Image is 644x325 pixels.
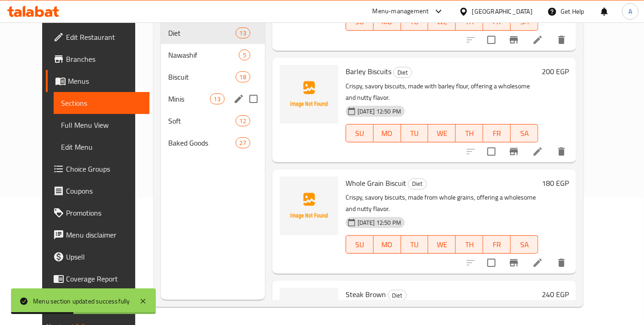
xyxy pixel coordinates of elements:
[280,65,338,124] img: Barley Biscuits
[542,177,569,190] h6: 180 EGP
[168,27,235,38] span: Diet
[161,66,264,88] div: Biscuit18
[428,235,456,254] button: WE
[168,137,235,148] span: Baked Goods
[514,15,534,28] span: SA
[346,124,374,142] button: SU
[432,127,452,140] span: WE
[550,252,572,274] button: delete
[550,29,572,51] button: delete
[377,127,397,140] span: MO
[459,15,479,28] span: TH
[393,67,412,78] div: Diet
[280,177,338,235] img: Whole Grain Biscuit
[66,32,143,43] span: Edit Restaurant
[33,296,130,306] div: Menu section updated successfully
[46,202,150,224] a: Promotions
[346,176,406,190] span: Whole Grain Biscuit
[46,26,150,48] a: Edit Restaurant
[210,93,225,104] div: items
[232,92,246,106] button: edit
[408,179,426,189] span: Diet
[236,27,250,38] div: items
[236,117,250,125] span: 12
[236,139,250,147] span: 27
[346,81,538,103] p: Crispy, savory biscuits, made with barley flour, offering a wholesome and nutty flavor.
[482,142,501,161] span: Select to update
[236,29,250,38] span: 13
[61,141,143,152] span: Edit Menu
[503,141,525,162] button: Branch-specific-item
[346,287,386,301] span: Steak Brown
[161,110,264,132] div: Soft12
[346,192,538,215] p: Crispy, savory biscuits, made from whole grains, offering a wholesome and nutty flavor.
[46,180,150,202] a: Coupons
[61,97,143,108] span: Sections
[66,229,143,240] span: Menu disclaimer
[66,207,143,218] span: Promotions
[405,238,425,251] span: TU
[161,132,264,154] div: Baked Goods27
[46,268,150,290] a: Coverage Report
[532,34,543,45] a: Edit menu item
[161,44,264,66] div: Nawashif5
[350,15,370,28] span: SU
[374,235,401,254] button: MO
[373,6,429,17] div: Menu-management
[542,65,569,78] h6: 200 EGP
[401,124,429,142] button: TU
[482,253,501,272] span: Select to update
[66,163,143,174] span: Choice Groups
[401,235,429,254] button: TU
[542,288,569,301] h6: 240 EGP
[405,15,425,28] span: TU
[550,141,572,162] button: delete
[487,15,507,28] span: FR
[428,124,456,142] button: WE
[487,127,507,140] span: FR
[483,235,511,254] button: FR
[532,146,543,157] a: Edit menu item
[394,67,412,78] span: Diet
[514,127,534,140] span: SA
[236,137,250,148] div: items
[236,71,250,82] div: items
[66,185,143,196] span: Coupons
[168,115,235,126] span: Soft
[374,124,401,142] button: MO
[350,238,370,251] span: SU
[66,54,143,65] span: Branches
[511,235,538,254] button: SA
[168,93,209,104] span: Minis
[408,179,427,190] div: Diet
[168,71,235,82] span: Biscuit
[483,124,511,142] button: FR
[54,114,150,136] a: Full Menu View
[456,124,483,142] button: TH
[61,119,143,130] span: Full Menu View
[503,252,525,274] button: Branch-specific-item
[168,49,238,60] span: Nawashif
[432,15,452,28] span: WE
[46,246,150,268] a: Upsell
[66,251,143,262] span: Upsell
[354,218,405,227] span: [DATE] 12:50 PM
[482,30,501,49] span: Select to update
[46,70,150,92] a: Menus
[210,95,224,103] span: 13
[236,73,250,81] span: 18
[388,290,407,301] div: Diet
[46,224,150,246] a: Menu disclaimer
[350,127,370,140] span: SU
[46,48,150,70] a: Branches
[354,107,405,116] span: [DATE] 12:50 PM
[54,136,150,158] a: Edit Menu
[487,238,507,251] span: FR
[511,124,538,142] button: SA
[239,51,250,60] span: 5
[346,65,391,78] span: Barley Biscuits
[472,6,533,16] div: [GEOGRAPHIC_DATA]
[161,88,264,110] div: Minis13edit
